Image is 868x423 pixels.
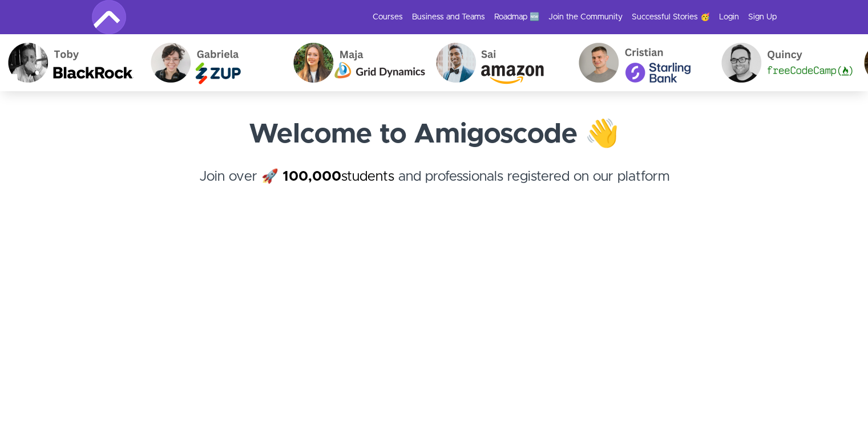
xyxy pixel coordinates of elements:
img: Sai [426,34,568,91]
a: 100,000students [282,170,394,184]
img: Gabriela [140,34,283,91]
a: Join the Community [548,11,623,23]
h4: Join over 🚀 and professionals registered on our platform [92,166,777,208]
a: Successful Stories 🥳 [632,11,710,23]
img: Cristian [568,34,711,91]
a: Sign Up [748,11,777,23]
img: Quincy [711,34,854,91]
strong: Welcome to Amigoscode 👋 [249,121,619,148]
a: Courses [373,11,403,23]
strong: 100,000 [282,170,341,184]
a: Roadmap 🆕 [494,11,539,23]
img: Maja [283,34,426,91]
a: Login [719,11,739,23]
a: Business and Teams [412,11,485,23]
